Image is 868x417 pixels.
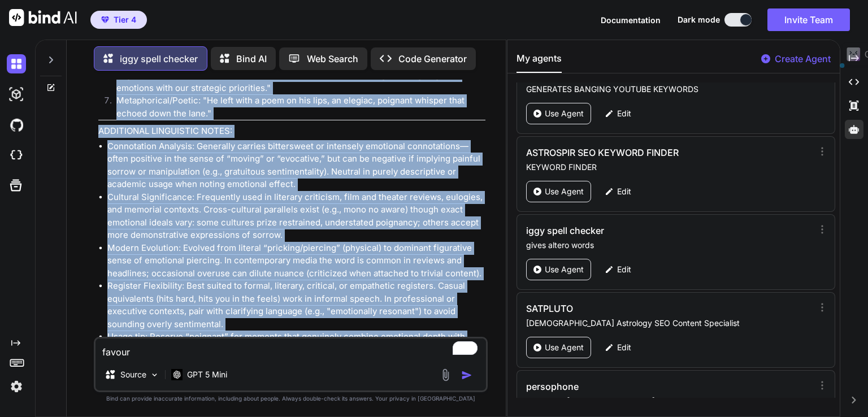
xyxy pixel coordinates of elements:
[526,162,813,173] p: KEYWORD FINDER
[107,140,485,191] li: Connotation Analysis: Generally carries bittersweet or intensely emotional connotations—often pos...
[94,394,488,403] p: Bind can provide inaccurate information, including about people. Always double-check its answers....
[617,108,631,119] p: Edit
[545,264,584,275] p: Use Agent
[526,224,727,237] h3: iggy spell checker
[617,264,631,275] p: Edit
[526,146,727,159] h3: ASTROSPIR SEO KEYWORD FINDER
[307,52,358,66] p: Web Search
[526,318,813,329] p: [DEMOGRAPHIC_DATA] Astrology SEO Content Specialist
[107,191,485,242] li: Cultural Significance: Frequently used in literary criticism, film and theater reviews, eulogies,...
[545,342,584,353] p: Use Agent
[171,369,183,380] img: GPT 5 Mini
[526,396,813,407] p: Advanced [DEMOGRAPHIC_DATA]-Western Holistic Astrological Content Specialist
[617,342,631,353] p: Edit
[767,8,850,31] button: Invite Team
[526,84,813,95] p: GENERATES BANGING YOUTUBE KEYWORDS
[601,15,661,25] span: Documentation
[236,52,267,66] p: Bind AI
[107,242,485,280] li: Modern Evolution: Evolved from literal “pricking/piercing” (physical) to dominant figurative sens...
[461,370,472,381] img: icon
[398,52,467,66] p: Code Generator
[545,108,584,119] p: Use Agent
[107,331,485,356] li: Usage tip: Reserve “poignant” for moments that genuinely combine emotional depth with insight or ...
[9,9,77,26] img: Bind AI
[7,85,26,104] img: darkAi-studio
[775,52,831,66] p: Create Agent
[107,280,485,331] li: Register Flexibility: Best suited to formal, literary, critical, or empathetic registers. Casual ...
[120,369,146,380] p: Source
[526,380,727,393] h3: persophone
[90,11,147,29] button: premiumTier 4
[617,186,631,197] p: Edit
[120,52,198,66] p: iggy spell checker
[678,14,720,25] span: Dark mode
[96,338,486,359] textarea: To enrich screen reader interactions, please activate Accessibility in Grammarly extension settings
[7,377,26,396] img: settings
[7,146,26,165] img: cloudideIcon
[7,115,26,134] img: githubDark
[7,54,26,73] img: darkChat
[439,368,452,381] img: attachment
[517,51,562,73] button: My agents
[107,69,485,94] li: Organizational/Leadership: "The CEO’s remarks were brief but poignant, aligning staff emotions wi...
[526,240,813,251] p: gives altero words
[98,125,485,138] p: ADDITIONAL LINGUISTIC NOTES:
[187,369,227,380] p: GPT 5 Mini
[114,14,136,25] span: Tier 4
[107,94,485,120] li: Metaphorical/Poetic: "He left with a poem on his lips, an elegiac, poignant whisper that echoed d...
[545,186,584,197] p: Use Agent
[601,14,661,26] button: Documentation
[526,302,727,315] h3: SATPLUTO
[150,370,159,380] img: Pick Models
[101,16,109,23] img: premium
